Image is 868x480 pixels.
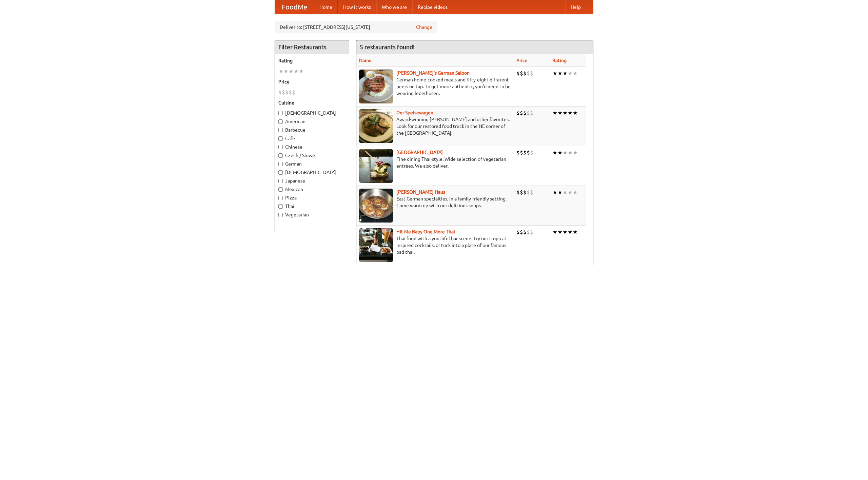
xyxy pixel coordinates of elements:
[527,228,530,236] li: $
[573,149,578,156] li: ★
[530,109,533,117] li: $
[278,179,283,183] input: Japanese
[359,156,511,169] p: Fine dining Thai-style. Wide selection of vegetarian entrées. We also deliver.
[530,149,533,156] li: $
[278,196,283,200] input: Pizza
[396,189,445,195] b: [PERSON_NAME] Haus
[530,189,533,196] li: $
[557,70,563,77] li: ★
[396,150,443,155] a: [GEOGRAPHIC_DATA]
[563,228,568,236] li: ★
[278,213,283,217] input: Vegetarian
[285,89,289,96] li: $
[289,68,294,75] li: ★
[278,186,346,193] label: Mexican
[278,160,346,167] label: German
[568,70,573,77] li: ★
[278,128,283,132] input: Barbecue
[299,68,304,75] li: ★
[523,109,527,117] li: $
[359,149,393,183] img: satay.jpg
[573,189,578,196] li: ★
[278,135,346,142] label: Cafe
[527,149,530,156] li: $
[416,24,432,31] a: Change
[412,0,453,14] a: Recipe videos
[275,21,437,33] div: Deliver to: [STREET_ADDRESS][US_STATE]
[552,70,557,77] li: ★
[563,149,568,156] li: ★
[278,203,346,210] label: Thai
[278,99,346,106] h5: Cuisine
[573,109,578,117] li: ★
[523,70,527,77] li: $
[530,228,533,236] li: $
[516,70,520,77] li: $
[573,70,578,77] li: ★
[516,109,520,117] li: $
[520,189,523,196] li: $
[557,189,563,196] li: ★
[278,152,346,159] label: Czech / Slovak
[376,0,412,14] a: Who we are
[294,68,299,75] li: ★
[563,109,568,117] li: ★
[282,89,285,96] li: $
[557,109,563,117] li: ★
[278,110,346,116] label: [DEMOGRAPHIC_DATA]
[527,109,530,117] li: $
[359,189,393,223] img: kohlhaus.jpg
[520,228,523,236] li: $
[563,70,568,77] li: ★
[338,0,376,14] a: How it works
[275,0,314,14] a: FoodMe
[557,228,563,236] li: ★
[516,149,520,156] li: $
[283,68,289,75] li: ★
[530,70,533,77] li: $
[278,169,346,176] label: [DEMOGRAPHIC_DATA]
[516,228,520,236] li: $
[292,89,295,96] li: $
[278,111,283,115] input: [DEMOGRAPHIC_DATA]
[278,68,283,75] li: ★
[359,116,511,136] p: Award-winning [PERSON_NAME] and other favorites. Look for our restored food truck in the NE corne...
[565,0,586,14] a: Help
[396,70,470,76] a: [PERSON_NAME]'s German Saloon
[278,187,283,192] input: Mexican
[520,109,523,117] li: $
[520,70,523,77] li: $
[278,162,283,166] input: German
[278,153,283,158] input: Czech / Slovak
[278,211,346,218] label: Vegetarian
[520,149,523,156] li: $
[314,0,338,14] a: Home
[278,194,346,201] label: Pizza
[523,228,527,236] li: $
[278,118,346,125] label: American
[278,89,282,96] li: $
[552,228,557,236] li: ★
[359,228,393,262] img: babythai.jpg
[552,189,557,196] li: ★
[278,143,346,150] label: Chinese
[359,235,511,255] p: Thai food with a youthful bar scene. Try our tropical inspired cocktails, or tuck into a plate of...
[396,229,455,234] a: Hit Me Baby One More Thai
[573,228,578,236] li: ★
[516,58,528,63] a: Price
[516,189,520,196] li: $
[359,76,511,97] p: German home-cooked meals and fifty-eight different beers on tap. To get more authentic, you'd nee...
[557,149,563,156] li: ★
[278,204,283,209] input: Thai
[289,89,292,96] li: $
[278,119,283,124] input: American
[568,149,573,156] li: ★
[568,228,573,236] li: ★
[523,149,527,156] li: $
[568,189,573,196] li: ★
[359,109,393,143] img: speisewagen.jpg
[527,70,530,77] li: $
[552,109,557,117] li: ★
[360,44,415,50] ng-pluralize: 5 restaurants found!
